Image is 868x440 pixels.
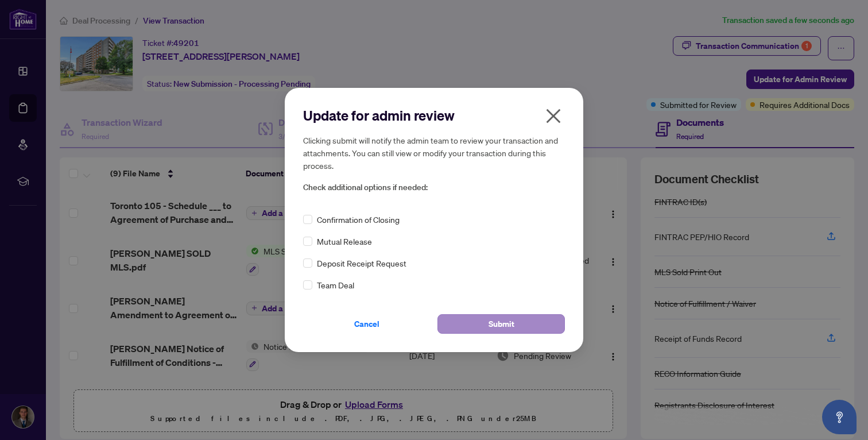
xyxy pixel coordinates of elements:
span: Confirmation of Closing [317,213,400,226]
span: Cancel [354,315,379,333]
span: Deposit Receipt Request [317,257,406,269]
h2: Update for admin review [303,106,565,125]
button: Open asap [822,400,857,434]
span: Submit [489,315,514,333]
button: Cancel [303,314,431,334]
span: Team Deal [317,279,354,291]
span: close [544,107,563,125]
span: Mutual Release [317,235,372,248]
span: Check additional options if needed: [303,181,565,194]
h5: Clicking submit will notify the admin team to review your transaction and attachments. You can st... [303,134,565,172]
button: Submit [437,314,565,334]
